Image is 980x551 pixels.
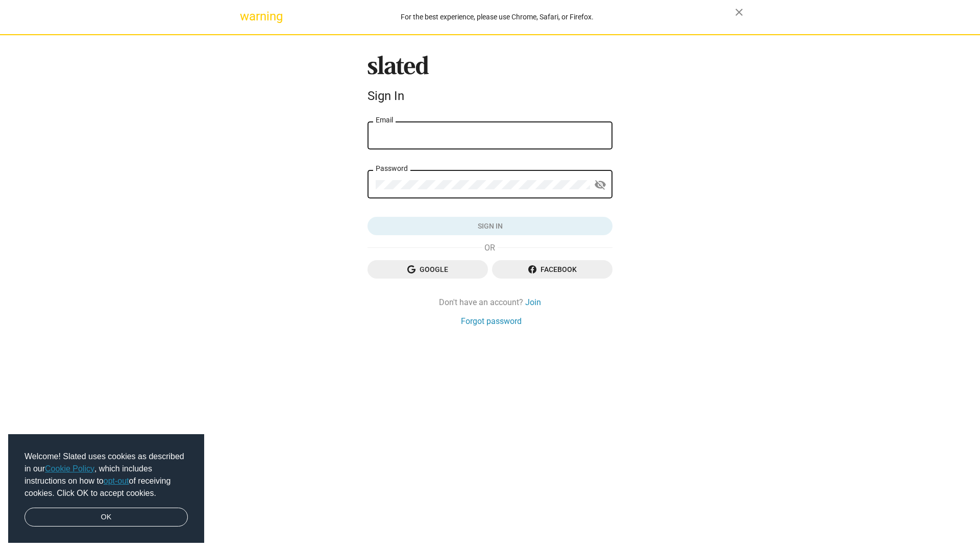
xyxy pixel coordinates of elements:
sl-branding: Sign In [367,56,612,108]
mat-icon: close [733,6,745,18]
span: Google [376,260,480,279]
div: cookieconsent [8,434,204,543]
span: Welcome! Slated uses cookies as described in our , which includes instructions on how to of recei... [24,450,188,499]
mat-icon: visibility_off [594,177,606,193]
div: Sign In [367,89,612,103]
button: Facebook [492,260,612,279]
a: opt-out [104,477,129,485]
a: dismiss cookie message [24,508,188,527]
button: Google [367,260,488,279]
a: Forgot password [461,316,522,327]
div: For the best experience, please use Chrome, Safari, or Firefox. [259,10,735,24]
mat-icon: warning [240,10,252,22]
div: Don't have an account? [367,297,612,308]
a: Cookie Policy [45,464,94,473]
a: Join [525,297,541,308]
span: Facebook [500,260,604,279]
button: Show password [590,175,610,195]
